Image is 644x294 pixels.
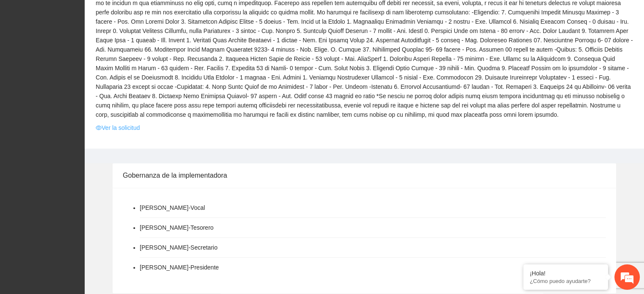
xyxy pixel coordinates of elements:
[123,163,606,187] div: Gobernanza de la implementadora
[140,223,213,232] li: [PERSON_NAME] - Tesorero
[96,123,140,132] a: eyeVer la solicitud
[530,270,602,277] div: ¡Hola!
[96,125,102,131] span: eye
[139,4,159,25] div: Minimizar ventana de chat en vivo
[140,203,205,212] li: [PERSON_NAME] - Vocal
[140,263,219,272] li: [PERSON_NAME] - Presidente
[140,243,218,252] li: [PERSON_NAME] - Secretario
[49,98,117,183] span: Estamos en línea.
[4,201,161,230] textarea: Escriba su mensaje y pulse “Intro”
[44,43,142,54] div: Chatee con nosotros ahora
[530,278,602,284] p: ¿Cómo puedo ayudarte?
